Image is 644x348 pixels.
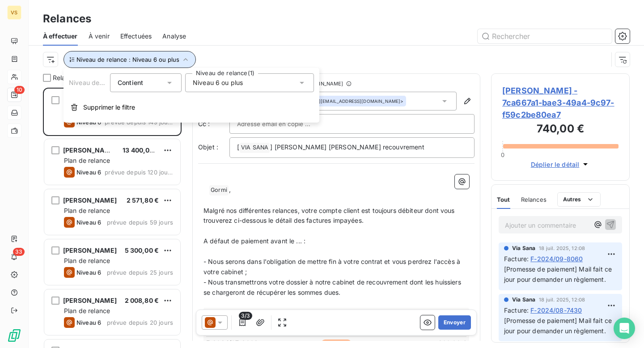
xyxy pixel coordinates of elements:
span: Niveau 6 [76,269,101,276]
span: , [229,186,231,193]
span: Niveau 6 [76,319,101,326]
button: Supprimer le filtre [64,98,319,117]
span: Niveau 6 [76,169,101,176]
span: 33 [13,248,25,256]
span: prévue depuis 20 jours [107,319,173,326]
span: ] [PERSON_NAME] [PERSON_NAME] recouvrement [270,143,424,151]
div: Open Intercom Messenger [614,318,635,339]
span: À effectuer [43,32,78,41]
span: Relances [53,73,80,82]
div: <[PERSON_NAME][EMAIL_ADDRESS][DOMAIN_NAME]> [240,98,403,104]
h3: Relances [43,11,91,27]
span: 18 juil. 2025, 12:08 [539,246,585,251]
span: [Promesse de paiement] Mail fait ce jour pour demander un règlement. [504,317,614,335]
span: 2 571,80 € [127,196,159,204]
a: 10 [7,88,21,102]
span: 382 jours [321,340,351,348]
span: - Nous serons dans l'obligation de mettre fin à votre contrat et vous perdrez l'accès à votre cab... [203,258,462,276]
span: 0 [501,151,504,158]
span: Niveau de relance : Niveau 6 ou plus [76,56,179,63]
span: F-2024/09-8060 [530,254,583,263]
span: Plan de relance [64,257,110,264]
span: Niveau 6 ou plus [193,78,243,87]
span: Tout [497,196,510,203]
span: [ [237,143,239,151]
span: Déplier le détail [531,160,580,169]
span: Via Sana [512,296,535,304]
label: Cc : [198,119,229,128]
span: Gormi [209,185,229,195]
span: [PERSON_NAME] [63,246,117,254]
span: [Promesse de paiement] Mail fait ce jour pour demander un règlement. [504,265,614,283]
button: Autres [557,192,601,207]
span: Plan de relance [64,307,110,314]
h3: 740,00 € [502,121,619,139]
span: Analyse [162,32,186,41]
span: À venir [89,32,110,41]
span: 5 300,00 € [125,246,159,254]
span: Plan de relance [64,157,110,164]
button: Niveau de relance : Niveau 6 ou plus [64,51,196,68]
span: prévue depuis 120 jours [105,169,173,176]
span: Total TTC à régler : 740,00 € [205,308,468,317]
span: 10 [14,86,25,94]
div: VS [7,5,21,20]
span: [PERSON_NAME] [63,196,117,204]
span: VIA SANA [240,143,270,153]
span: [PERSON_NAME] [63,96,117,104]
span: Niveau 6 [76,219,101,226]
div: grid [43,88,182,348]
span: Relances [521,196,547,203]
span: Via Sana [512,244,535,252]
span: 13 400,00 € [123,146,160,154]
span: prévue depuis 25 jours [107,269,173,276]
td: 200,00 € [381,338,467,348]
span: Facture : [504,306,529,315]
button: Envoyer [438,315,471,330]
span: [PERSON_NAME] [63,146,117,154]
span: Objet : [198,143,218,151]
span: [PERSON_NAME] - 7ca667a1-bae3-49a4-9c97-f59c2be80ea7 [502,85,619,121]
span: Contient [118,79,143,86]
img: Logo LeanPay [7,328,21,343]
span: Effectuées [120,32,152,41]
span: Malgré nos différentes relances, votre compte client est toujours débiteur dont vous trouverez ci... [203,207,457,225]
span: A défaut de paiement avant le ... : [203,237,305,245]
span: [PERSON_NAME] [63,297,117,304]
span: 2 008,80 € [125,297,159,304]
span: Supprimer le filtre [83,103,135,112]
span: F-2024/07-6908 [206,339,258,348]
input: Rechercher [478,29,612,43]
span: 3/3 [239,312,252,320]
span: F-2024/08-7430 [530,306,582,315]
span: Plan de relance [64,207,110,214]
span: Niveau de relance [69,79,123,86]
span: prévue depuis 59 jours [107,219,173,226]
span: 18 juil. 2025, 12:08 [539,297,585,302]
input: Adresse email en copie ... [237,117,333,131]
span: Facture : [504,254,529,263]
span: - Nous transmettrons votre dossier à notre cabinet de recouvrement dont les huissiers se chargero... [203,278,463,296]
button: Déplier le détail [528,159,593,170]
